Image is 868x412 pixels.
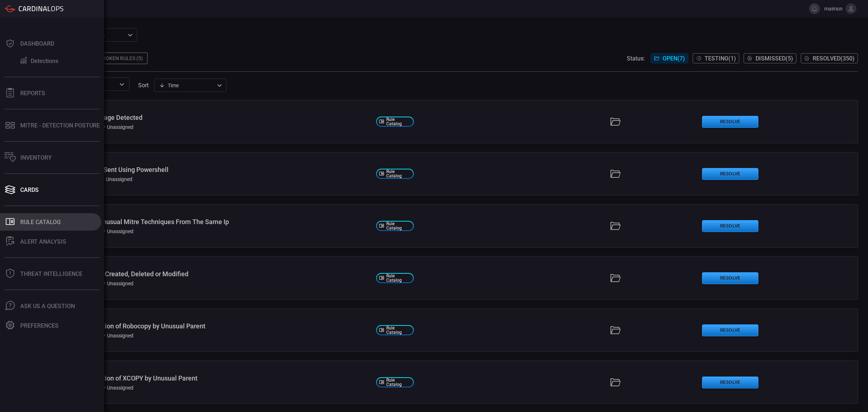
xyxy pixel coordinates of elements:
span: Rule Catalog [386,117,411,126]
div: Windows - Email Sent Using Powershell [54,166,370,173]
div: Detections [31,58,58,64]
label: sort [138,82,149,89]
button: Open(7) [651,53,688,63]
div: Cards [20,186,39,193]
span: Rule Catalog [386,222,411,230]
div: Unassigned [100,124,133,130]
div: Reports [20,90,45,97]
span: maimon [823,6,843,12]
button: Testing(1) [693,53,739,63]
div: Threat Intelligence [20,270,82,277]
div: Unassigned [100,228,133,234]
span: Rule Catalog [386,274,411,282]
div: MITRE - Detection Posture [20,122,100,129]
span: Open ( 7 ) [663,55,685,62]
span: Resolved ( 350 ) [813,55,855,62]
button: Resolve [702,116,758,128]
button: Resolved(350) [801,53,858,63]
button: Dismissed(5) [744,53,796,63]
div: Inventory [20,154,52,161]
span: Rule Catalog [386,378,411,387]
span: Rule Catalog [386,326,411,335]
div: Preferences [20,322,59,329]
div: Unassigned [100,281,133,286]
button: Resolve [702,168,758,180]
div: Broken Rules (5) [95,52,148,64]
div: AWS - IAM Group Created, Deleted or Modified [54,270,370,278]
span: Testing ( 1 ) [705,55,736,62]
span: Dismissed ( 5 ) [756,55,793,62]
button: Resolve [702,272,758,284]
div: Windows - Tor Usage Detected [54,114,370,121]
div: Cato - Multiple Unusual Mitre Techniques From The Same Ip [54,218,370,226]
div: ALERT ANALYSIS [20,238,66,245]
div: Unassigned [100,385,133,391]
div: Unassigned [100,333,133,339]
div: Unassigned [99,176,132,182]
div: Windows - Execution of Robocopy by Unusual Parent [54,322,370,330]
button: Open [117,79,127,89]
div: Windows - Execution of XCOPY by Unusual Parent [54,374,370,382]
span: Rule Catalog [386,169,411,178]
span: Status: [627,55,645,62]
button: Resolve [702,324,758,336]
div: Rule Catalog [20,219,61,226]
button: Resolve [702,377,758,388]
div: Ask Us A Question [20,303,75,310]
div: Dashboard [20,40,54,47]
button: Resolve [702,220,758,232]
div: Time [159,82,215,89]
